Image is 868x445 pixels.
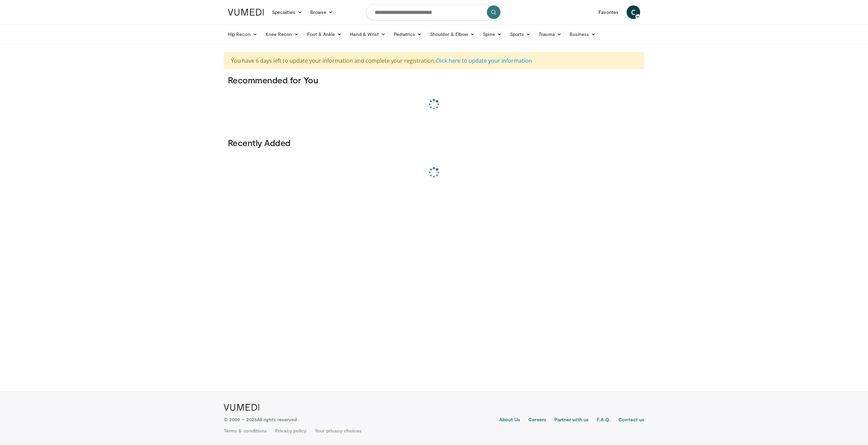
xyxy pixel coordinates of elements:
[426,27,479,41] a: Shoulder & Elbow
[594,5,623,19] a: Favorites
[597,416,610,424] a: F.A.Q.
[506,27,535,41] a: Sports
[228,9,264,16] img: VuMedi Logo
[566,27,600,41] a: Business
[224,404,259,411] img: VuMedi Logo
[479,27,506,41] a: Spine
[261,27,303,41] a: Knee Recon
[315,427,361,434] a: Your privacy choices
[499,416,520,424] a: About Us
[303,27,346,41] a: Foot & Ankle
[224,427,267,434] a: Terms & conditions
[436,57,532,64] a: Click here to update your information
[228,137,640,148] h3: Recently Added
[224,416,297,423] p: © 2009 – 2025
[390,27,426,41] a: Pediatrics
[535,27,566,41] a: Trauma
[275,427,307,434] a: Privacy policy
[228,75,640,85] h3: Recommended for You
[528,416,546,424] a: Careers
[554,416,589,424] a: Partner with us
[306,5,337,19] a: Browse
[224,52,644,69] div: You have 6 days left to update your information and complete your registration.
[618,416,644,424] a: Contact us
[268,5,306,19] a: Specialties
[346,27,390,41] a: Hand & Wrist
[366,4,502,20] input: Search topics, interventions
[627,5,640,19] a: C
[224,27,261,41] a: Hip Recon
[257,417,297,422] span: All rights reserved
